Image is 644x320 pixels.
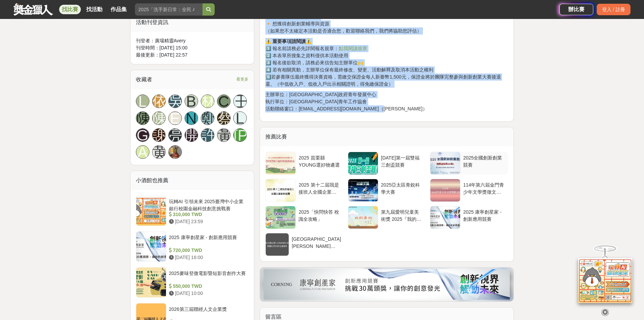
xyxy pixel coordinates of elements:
[168,145,182,159] a: Avatar
[299,182,341,194] div: 2025 第十二屆我是接班人全國企業創新競賽
[185,94,198,108] a: B
[169,306,246,319] div: 2026第三屆聯經人文企業獎
[168,94,182,108] a: 吳
[169,211,246,218] div: 310,000 TWD
[348,152,426,175] a: [DATE]第一屆雙福三創盃競賽
[217,111,231,125] a: 蔡
[348,179,426,202] a: 2025亞太區青銳科學大賽
[130,13,254,32] div: 活動刊登資訊
[108,5,129,14] a: 作品集
[169,254,246,261] div: [DATE] 16:00
[299,209,341,221] div: 2025「快問快答 稅識全攻略」
[169,198,246,211] div: 玩轉AI 引領未來 2025臺灣中小企業銀行校園金融科技創意挑戰賽
[217,128,231,142] a: 黃
[299,154,341,167] div: 2025 苗栗縣YOUNG選好物遴選
[169,270,246,283] div: 2025麥味登微電影暨短影音創作大賽
[265,38,508,88] p: 1️⃣ 報名前請務必先詳閱報名規章： 2️⃣ 本表單所搜集之資料僅供本活動使用 3️⃣ 報名後欲取消，請務必來信告知主辦單位🙌 4️⃣ 若有相關異動，主辦單位保有最終修改、變更、活動解釋及取消本...
[136,51,249,59] div: 最後更新： [DATE] 22:57
[136,195,249,226] a: 玩轉AI 引領未來 2025臺灣中小企業銀行校園金融科技創意挑戰賽 310,000 TWD [DATE] 23:59
[169,247,246,254] div: 720,000 TWD
[260,127,514,146] div: 推薦比賽
[597,4,630,15] div: 登入 / 註冊
[233,111,247,125] a: L
[381,182,423,194] div: 2025亞太區青銳科學大賽
[430,152,508,175] a: 2025全國創新創業競賽
[463,154,505,167] div: 2025全國創新創業競賽
[136,44,249,51] div: 刊登時間： [DATE] 15:00
[292,236,341,249] div: [GEOGRAPHIC_DATA][PERSON_NAME][GEOGRAPHIC_DATA]公所114年度第11屆鎮長盃閱讀心得寫作比賽徵件
[152,94,166,108] a: 依
[201,94,214,108] a: 林
[265,206,343,229] a: 2025「快問快答 稅識全攻略」
[381,209,423,221] div: 第九屆愛明兒童美術獎 2025『我的暑假』兒童繪畫比賽
[169,218,246,225] div: [DATE] 23:59
[152,128,166,142] a: 謝
[130,171,254,190] div: 小酒館也推薦
[169,290,246,297] div: [DATE] 10:00
[136,267,249,298] a: 2025麥味登微電影暨短影音創作大賽 550,000 TWD [DATE] 10:00
[265,39,311,44] strong: ⚠️ 重要事項請閱讀⚠️
[136,94,149,108] a: L
[578,258,632,303] img: d2146d9a-e6f6-4337-9592-8cefde37ba6b.png
[463,182,505,194] div: 114年第六屆金門青少年文學獎徵文比賽
[233,94,247,108] a: 王
[430,206,508,229] a: 2025 康寧創星家 - 創新應用競賽
[152,145,166,159] a: 黄
[265,179,343,202] a: 2025 第十二屆我是接班人全國企業創新競賽
[339,46,367,51] a: 點我閱讀規章
[136,128,149,142] a: G
[559,4,593,15] a: 辦比賽
[265,152,343,175] a: 2025 苗栗縣YOUNG選好物遴選
[264,269,510,300] img: 002bfeea-f109-479a-9f1f-db9c5f6f693a.png
[265,91,508,112] p: 主辦單位：[GEOGRAPHIC_DATA]政府青年發展中心 執行單位：[GEOGRAPHIC_DATA]青年工作協會 活動聯絡窗口：[EMAIL_ADDRESS][DOMAIN_NAME]（[...
[136,231,249,262] a: 2025 康寧創星家 - 創新應用競賽 720,000 TWD [DATE] 16:00
[84,5,105,14] a: 找活動
[233,128,247,142] a: [PERSON_NAME]
[463,209,505,221] div: 2025 康寧創星家 - 創新應用競賽
[265,233,343,256] a: [GEOGRAPHIC_DATA][PERSON_NAME][GEOGRAPHIC_DATA]公所114年度第11屆鎮長盃閱讀心得寫作比賽徵件
[135,3,202,16] input: 2025「洗手新日常：全民 ALL IN」洗手歌全台徵選
[136,111,149,125] a: 陳
[136,37,249,44] div: 刊登者： 廣場精靈Avery
[201,111,214,125] a: 鄭
[381,154,423,167] div: [DATE]第一屆雙福三創盃競賽
[236,76,248,83] span: 看更多
[152,111,166,125] a: 陳
[217,94,231,108] div: C
[168,128,182,142] a: 亮
[185,128,198,142] a: 開
[185,111,198,125] a: N
[59,5,81,14] a: 找比賽
[169,234,246,247] div: 2025 康寧創星家 - 創新應用競賽
[168,111,182,125] a: E
[136,77,152,82] span: 收藏者
[136,145,149,159] a: A
[169,283,246,290] div: 550,000 TWD
[201,128,214,142] a: 許
[430,179,508,202] a: 114年第六屆金門青少年文學獎徵文比賽
[169,146,182,158] img: Avatar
